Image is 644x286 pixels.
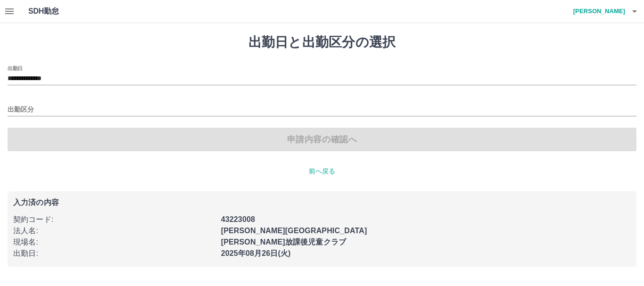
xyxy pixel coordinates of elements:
label: 出勤日 [8,65,23,72]
b: [PERSON_NAME]放課後児童クラブ [221,238,346,246]
p: 現場名 : [13,237,215,248]
b: 2025年08月26日(火) [221,249,291,257]
p: 前へ戻る [8,166,636,176]
p: 入力済の内容 [13,199,631,206]
h1: 出勤日と出勤区分の選択 [8,34,636,50]
b: 43223008 [221,215,255,223]
b: [PERSON_NAME][GEOGRAPHIC_DATA] [221,227,367,235]
p: 出勤日 : [13,248,215,259]
p: 契約コード : [13,214,215,225]
p: 法人名 : [13,225,215,237]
